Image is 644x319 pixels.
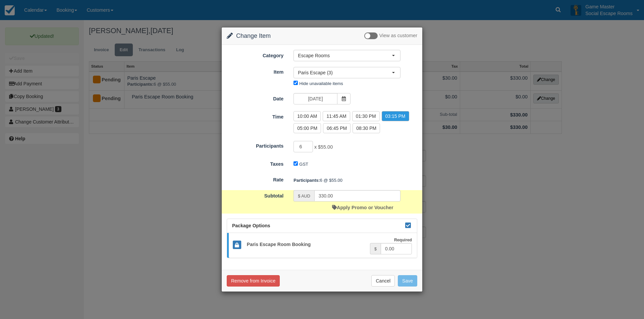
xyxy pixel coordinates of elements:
label: 08:30 PM [353,123,380,133]
span: View as customer [379,33,417,38]
label: 10:00 AM [293,111,321,121]
label: 03:15 PM [382,111,409,121]
label: Hide unavailable items [299,81,343,86]
label: 11:45 AM [323,111,350,121]
label: Taxes [222,158,288,168]
h5: Paris Escape Room Booking [242,242,370,247]
label: 06:45 PM [323,123,351,133]
a: Paris Escape Room Booking Required $ [227,233,417,258]
input: Participants [293,141,313,152]
label: Category [222,50,288,59]
div: 6 @ $55.00 [288,175,422,186]
label: Rate [222,174,288,183]
button: Escape Rooms [293,50,400,61]
strong: Participants [293,178,320,183]
label: Time [222,111,288,121]
small: $ AUD [298,194,310,198]
span: x $55.00 [314,145,333,150]
label: Date [222,93,288,102]
label: GST [299,162,308,167]
button: Save [398,275,417,287]
span: Paris Escape (3) [298,69,392,76]
strong: Required [394,238,412,242]
span: Package Options [232,223,270,228]
button: Cancel [371,275,395,287]
a: Apply Promo or Voucher [332,205,393,210]
label: Participants [222,140,288,150]
span: Change Item [236,32,271,39]
label: 01:30 PM [352,111,380,121]
small: $ [374,247,377,251]
label: Subtotal [222,190,288,200]
span: Escape Rooms [298,52,392,59]
button: Remove from Invoice [227,275,280,287]
button: Paris Escape (3) [293,67,400,78]
label: 05:00 PM [293,123,321,133]
label: Item [222,66,288,76]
